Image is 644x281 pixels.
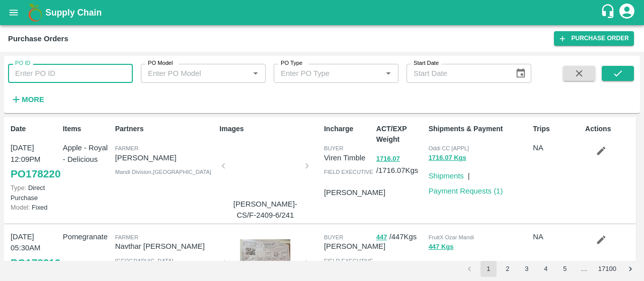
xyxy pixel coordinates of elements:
p: NA [533,142,581,153]
p: Incharge [324,124,372,134]
button: page 1 [480,261,497,277]
span: Type: [11,184,26,192]
p: / 1716.07 Kgs [376,153,425,176]
span: Farmer [115,145,138,151]
p: ACT/EXP Weight [376,124,425,145]
p: Actions [585,124,633,134]
p: Items [63,124,111,134]
label: Start Date [414,59,439,67]
div: | [464,166,470,181]
label: PO ID [15,59,30,67]
p: [DATE] 05:30AM [11,231,59,254]
p: Pomegranate [63,231,111,242]
div: … [576,264,592,274]
a: Payment Requests (1) [429,187,503,195]
button: Go to next page [622,261,638,277]
img: logo [25,3,45,23]
p: Direct Purchase [11,183,59,202]
button: 1716.07 [376,153,400,165]
p: Shipments & Payment [429,124,529,134]
a: Supply Chain [45,6,600,20]
button: Go to page 17100 [595,261,619,277]
span: buyer [324,234,343,240]
p: Navthar [PERSON_NAME] [115,241,216,252]
a: PO178219 [11,254,60,272]
p: Images [219,124,320,134]
div: account of current user [618,2,636,23]
p: Date [11,124,59,134]
button: Go to page 3 [519,261,535,277]
span: FruitX Ozar Mandi [429,234,474,240]
span: Mandi Division , [GEOGRAPHIC_DATA] [115,169,211,175]
p: [PERSON_NAME] [324,187,385,198]
span: Model: [11,204,30,211]
button: Open [382,67,395,80]
p: Viren Timble [324,152,372,163]
p: Fixed [11,203,59,212]
input: Enter PO Type [277,67,379,80]
button: 447 [376,232,387,243]
span: [GEOGRAPHIC_DATA] , [GEOGRAPHIC_DATA] [115,258,175,275]
button: Choose date [511,64,530,83]
button: More [8,91,47,108]
input: Start Date [407,64,507,83]
button: Go to page 5 [557,261,573,277]
label: PO Model [148,59,173,67]
p: Trips [533,124,581,134]
p: Partners [115,124,216,134]
a: Purchase Order [554,31,634,46]
span: field executive [324,169,373,175]
a: PO178220 [11,165,60,183]
span: Oddi CC [APPL] [429,145,469,151]
p: NA [533,231,581,242]
strong: More [22,96,44,104]
p: / 447 Kgs [376,231,425,243]
p: [PERSON_NAME]-CS/F-2409-6/241 [227,199,303,221]
nav: pagination navigation [460,261,640,277]
button: Go to page 4 [538,261,554,277]
div: Purchase Orders [8,32,68,45]
button: open drawer [2,1,25,24]
button: 447 Kgs [429,241,454,253]
p: Apple - Royal - Delicious [63,142,111,165]
p: [DATE] 12:09PM [11,142,59,165]
span: Farmer [115,234,138,240]
button: Open [249,67,262,80]
input: Enter PO ID [8,64,133,83]
span: field executive [324,258,373,264]
button: 1716.07 Kgs [429,152,466,164]
p: [PERSON_NAME] [324,241,385,252]
a: Shipments [429,172,464,180]
div: | [464,255,470,270]
b: Supply Chain [45,8,102,18]
label: PO Type [281,59,302,67]
span: buyer [324,145,343,151]
button: Go to page 2 [500,261,516,277]
p: [PERSON_NAME] [115,152,216,163]
div: customer-support [600,4,618,22]
input: Enter PO Model [144,67,246,80]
